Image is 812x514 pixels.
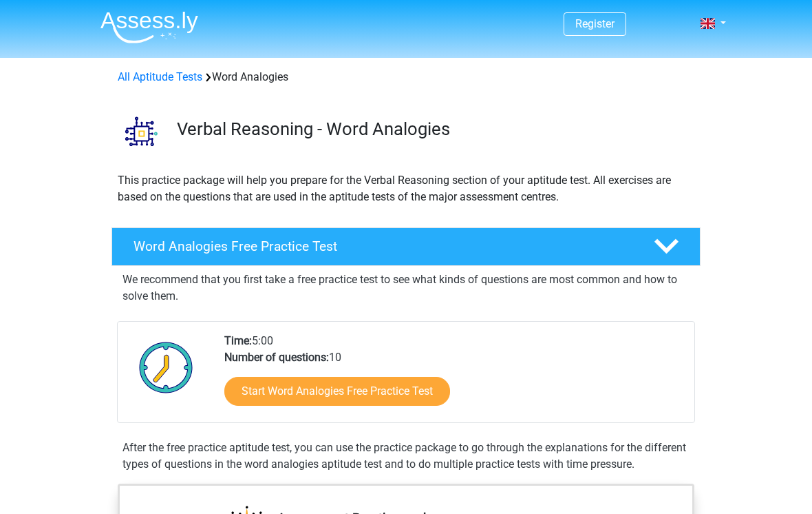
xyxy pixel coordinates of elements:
[112,69,700,85] div: Word Analogies
[118,70,202,83] a: All Aptitude Tests
[118,172,694,205] p: This practice package will help you prepare for the Verbal Reasoning section of your aptitude tes...
[177,119,690,140] h3: Verbal Reasoning - Word Analogies
[575,17,615,30] a: Register
[122,271,690,305] p: We recommend that you first take a free practice test to see what kinds of questions are most com...
[224,377,450,406] a: Start Word Analogies Free Practice Test
[224,351,329,364] b: Number of questions:
[117,440,695,473] div: After the free practice aptitude test, you can use the practice package to go through the explana...
[100,11,198,43] img: Assessly
[106,227,706,266] a: Word Analogies Free Practice Test
[133,238,632,254] h4: Word Analogies Free Practice Test
[131,333,201,402] img: Clock
[214,333,694,422] div: 5:00 10
[112,102,171,161] img: word analogies
[224,334,252,347] b: Time:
